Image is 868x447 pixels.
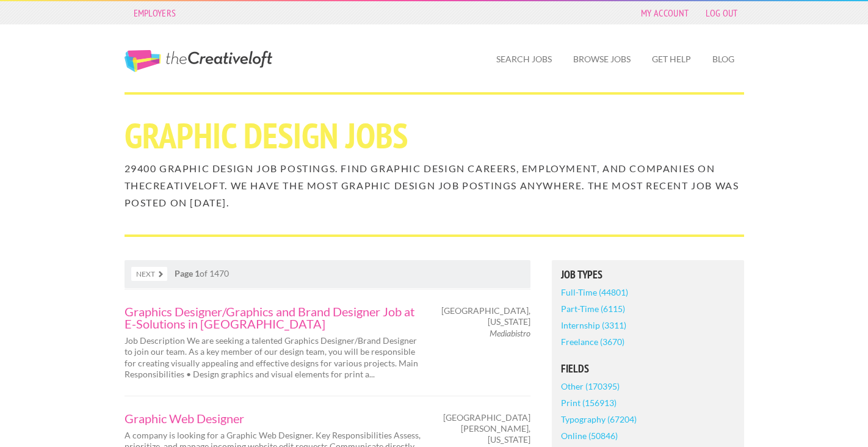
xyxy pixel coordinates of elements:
[635,4,695,21] a: My Account
[561,269,735,280] h5: Job Types
[125,160,744,211] h2: 29400 Graphic Design job postings. Find Graphic Design careers, employment, and companies on theC...
[561,300,625,317] a: Part-Time (6115)
[443,412,530,446] span: [GEOGRAPHIC_DATA][PERSON_NAME], [US_STATE]
[125,412,424,424] a: Graphic Web Designer
[563,45,640,73] a: Browse Jobs
[561,284,628,300] a: Full-Time (44801)
[490,328,530,338] em: Mediabistro
[703,45,744,73] a: Blog
[175,268,200,278] strong: Page 1
[561,411,637,427] a: Typography (67204)
[561,363,735,374] h5: Fields
[561,333,624,350] a: Freelance (3670)
[125,118,744,153] h1: Graphic Design Jobs
[486,45,562,73] a: Search Jobs
[561,427,618,444] a: Online (50846)
[561,378,620,394] a: Other (170395)
[700,4,743,21] a: Log Out
[131,267,167,281] a: Next
[125,50,272,72] a: The Creative Loft
[642,45,701,73] a: Get Help
[561,317,626,333] a: Internship (3311)
[125,335,424,380] p: Job Description We are seeking a talented Graphics Designer/Brand Designer to join our team. As a...
[128,4,183,21] a: Employers
[125,260,530,288] nav: of 1470
[441,305,530,327] span: [GEOGRAPHIC_DATA], [US_STATE]
[125,305,424,330] a: Graphics Designer/Graphics and Brand Designer Job at E-Solutions in [GEOGRAPHIC_DATA]
[561,394,617,411] a: Print (156913)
